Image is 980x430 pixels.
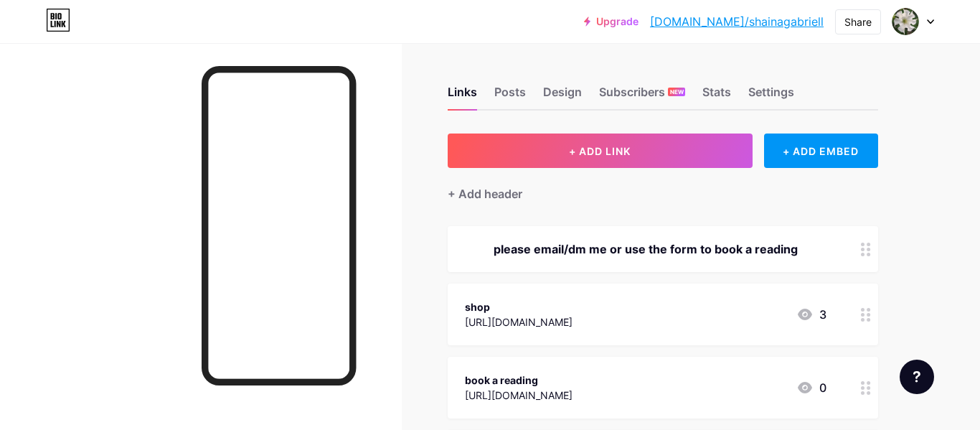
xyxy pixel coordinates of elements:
img: shainagabriell [892,8,919,35]
span: + ADD LINK [569,145,631,157]
div: please email/dm me or use the form to book a reading [465,240,826,258]
div: Posts [494,83,526,109]
div: [URL][DOMAIN_NAME] [465,314,573,329]
div: Links [448,83,477,109]
div: shop [465,299,573,314]
div: 0 [796,379,826,396]
div: [URL][DOMAIN_NAME] [465,388,573,403]
button: + ADD LINK [448,134,753,168]
div: Design [543,83,582,109]
a: [DOMAIN_NAME]/shainagabriell [650,13,824,30]
div: + ADD EMBED [764,134,878,168]
div: 3 [796,306,826,323]
div: Stats [702,83,731,109]
div: Settings [748,83,794,109]
a: Upgrade [584,16,639,27]
div: Subscribers [599,83,685,109]
div: book a reading [465,373,573,388]
div: Share [844,14,872,29]
span: NEW [670,88,684,96]
div: + Add header [448,185,522,202]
